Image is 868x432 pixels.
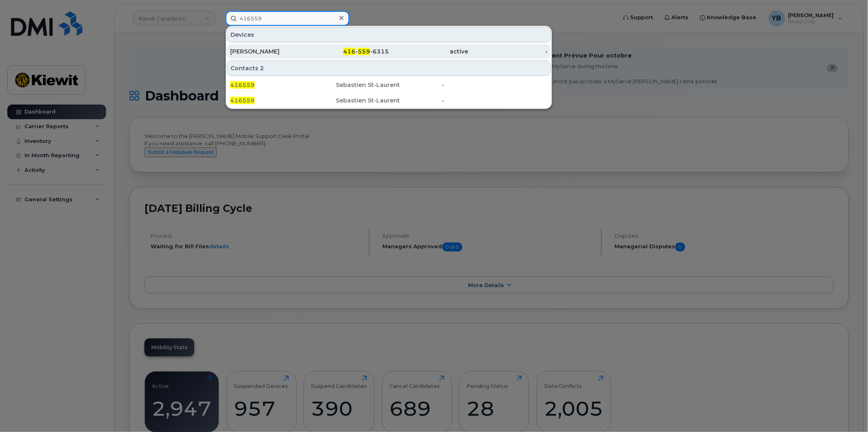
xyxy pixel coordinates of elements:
span: 416559 [230,97,255,104]
div: Sebastien St-Laurent [336,81,442,89]
div: - [442,81,548,89]
iframe: Messenger Launcher [832,396,862,426]
div: - -6315 [310,47,389,56]
div: Contacts [227,60,551,76]
span: 416 [343,48,355,55]
div: - [468,47,548,56]
div: - [442,96,548,105]
a: 416559Sebastien St-Laurent- [227,93,551,108]
div: [PERSON_NAME] [230,47,310,56]
span: 559 [358,48,370,55]
span: 2 [260,64,264,72]
div: Sebastien St-Laurent [336,96,442,105]
div: active [389,47,468,56]
a: 416559Sebastien St-Laurent- [227,78,551,92]
span: 416559 [230,81,255,89]
div: Devices [227,27,551,42]
a: [PERSON_NAME]416-559-6315active- [227,44,551,59]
